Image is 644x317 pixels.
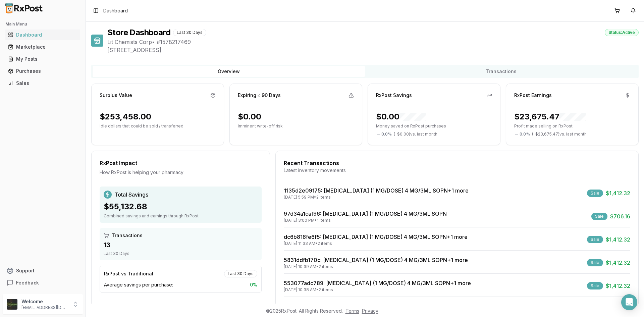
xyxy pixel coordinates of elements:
[7,299,17,310] img: User avatar
[100,92,132,99] div: Surplus Value
[100,169,262,176] div: How RxPost is helping your pharmacy
[284,195,469,200] div: [DATE] 5:59 PM • 2 items
[8,32,77,38] div: Dashboard
[3,42,83,52] button: Marketplace
[5,21,80,27] h2: Main Menu
[3,66,83,76] button: Purchases
[587,259,603,266] div: Sale
[103,7,128,14] nav: breadcrumb
[284,241,468,246] div: [DATE] 11:33 AM • 2 items
[362,308,378,314] a: Privacy
[21,298,68,305] p: Welcome
[284,264,468,269] div: [DATE] 10:39 AM • 2 items
[520,131,530,137] span: 0.0 %
[587,236,603,243] div: Sale
[606,259,630,267] span: $1,412.32
[93,66,365,77] button: Overview
[5,41,80,53] a: Marketplace
[173,29,206,36] div: Last 30 Days
[112,232,143,239] span: Transactions
[587,190,603,197] div: Sale
[284,280,471,286] a: 553077adc789: [MEDICAL_DATA] (1 MG/DOSE) 4 MG/3ML SOPN+1 more
[238,92,281,99] div: Expiring ≤ 90 Days
[100,159,262,167] div: RxPost Impact
[250,281,257,288] span: 0 %
[514,92,552,99] div: RxPost Earnings
[532,131,587,137] span: ( - $23,675.47 ) vs. last month
[3,3,46,13] img: RxPost Logo
[3,30,83,40] button: Dashboard
[606,235,630,244] span: $1,412.32
[238,111,261,122] div: $0.00
[5,65,80,77] a: Purchases
[284,159,630,167] div: Recent Transactions
[104,213,258,219] div: Combined savings and earnings through RxPost
[238,123,354,129] p: Imminent write-off risk
[8,68,77,74] div: Purchases
[5,29,80,41] a: Dashboard
[284,210,447,217] a: 97d34a1caf96: [MEDICAL_DATA] (1 MG/DOSE) 4 MG/3ML SOPN
[21,305,68,310] p: [EMAIL_ADDRESS][DOMAIN_NAME]
[606,189,630,197] span: $1,412.32
[5,77,80,89] a: Sales
[3,78,83,89] button: Sales
[381,131,392,137] span: 0.0 %
[104,251,258,256] div: Last 30 Days
[365,66,637,77] button: Transactions
[514,111,586,122] div: $23,675.47
[376,92,412,99] div: RxPost Savings
[8,44,77,50] div: Marketplace
[394,131,437,137] span: ( - $0.00 ) vs. last month
[107,38,639,46] span: Lit Chemists Corp • # 1578217469
[104,281,173,288] span: Average savings per purchase:
[284,287,471,293] div: [DATE] 10:38 AM • 2 items
[104,240,258,250] div: 13
[100,111,151,122] div: $253,458.00
[376,111,426,122] div: $0.00
[610,212,630,220] span: $706.16
[16,279,39,286] span: Feedback
[284,167,630,174] div: Latest inventory movements
[284,218,447,223] div: [DATE] 3:00 PM • 1 items
[284,233,468,240] a: dc6b818fe6f5: [MEDICAL_DATA] (1 MG/DOSE) 4 MG/3ML SOPN+1 more
[103,7,128,14] span: Dashboard
[224,270,257,277] div: Last 30 Days
[284,187,469,194] a: 1135d2e09f75: [MEDICAL_DATA] (1 MG/DOSE) 4 MG/3ML SOPN+1 more
[8,56,77,62] div: My Posts
[5,53,80,65] a: My Posts
[100,123,216,129] p: Idle dollars that could be sold / transferred
[8,80,77,87] div: Sales
[376,123,492,129] p: Money saved on RxPost purchases
[621,294,637,310] div: Open Intercom Messenger
[3,277,83,289] button: Feedback
[104,270,153,277] div: RxPost vs Traditional
[107,27,170,38] h1: Store Dashboard
[605,29,639,36] div: Status: Active
[104,201,258,212] div: $55,132.68
[114,191,148,199] span: Total Savings
[514,123,630,129] p: Profit made selling on RxPost
[606,282,630,290] span: $1,412.32
[107,46,639,54] span: [STREET_ADDRESS]
[591,213,607,220] div: Sale
[3,265,83,277] button: Support
[345,308,359,314] a: Terms
[587,282,603,289] div: Sale
[284,257,468,263] a: 5831ddfb170c: [MEDICAL_DATA] (1 MG/DOSE) 4 MG/3ML SOPN+1 more
[3,54,83,64] button: My Posts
